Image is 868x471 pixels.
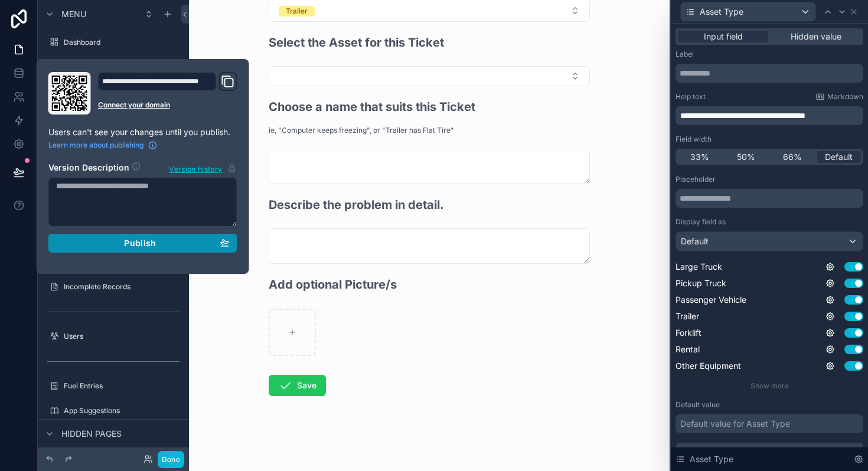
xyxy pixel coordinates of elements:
[48,162,129,175] h2: Version Description
[676,400,720,410] label: Default value
[676,50,694,59] label: Label
[45,401,182,420] a: App Suggestions
[48,140,143,150] span: Learn more about publishing
[681,235,709,247] span: Default
[825,151,853,163] span: Default
[269,197,444,214] h2: Describe the problem in detail.
[737,151,755,163] span: 50%
[269,375,326,396] button: Save
[676,294,746,306] span: Passenger Vehicle
[269,125,475,136] p: ie, "Computer keeps freezing", or "Trailer has Flat Tire"
[48,140,158,150] a: Learn more about publishing
[676,135,712,144] label: Field width
[64,282,180,292] label: Incomplete Records
[269,66,590,86] button: Select Button
[98,72,237,115] div: Domain and Custom Link
[783,151,802,163] span: 66%
[169,162,222,174] span: Version history
[680,2,816,22] button: Asset Type
[676,310,699,322] span: Trailer
[690,151,709,163] span: 33%
[676,327,701,339] span: Forklift
[158,451,184,468] button: Done
[269,99,475,116] h2: Choose a name that suits this Ticket
[269,277,397,293] h2: Add optional Picture/s
[64,332,180,341] label: Users
[676,106,863,125] div: scrollable content
[676,277,726,289] span: Pickup Truck
[815,92,863,102] a: Markdown
[45,33,182,52] a: Dashboard
[704,31,743,42] span: Input field
[45,377,182,395] a: Fuel Entries
[286,6,308,17] div: Trailer
[676,217,726,227] label: Display field as
[269,35,444,51] h2: Select the Asset for this Ticket
[64,381,180,391] label: Fuel Entries
[61,8,86,20] span: Menu
[690,453,733,465] span: Asset Type
[45,277,182,296] a: Incomplete Records
[48,126,237,138] p: Users can't see your changes until you publish.
[124,238,156,248] span: Publish
[48,234,237,253] button: Publish
[64,406,180,416] label: App Suggestions
[61,428,122,440] span: Hidden pages
[676,360,741,372] span: Other Equipment
[45,58,182,77] a: Assets
[676,261,722,273] span: Large Truck
[827,92,863,102] span: Markdown
[676,231,863,251] button: Default
[791,31,841,42] span: Hidden value
[98,100,237,110] a: Connect your domain
[676,175,716,184] label: Placeholder
[676,92,706,102] label: Help text
[45,327,182,346] a: Users
[750,381,789,390] span: Show more
[676,344,700,355] span: Rental
[168,162,237,175] button: Version history
[64,38,180,47] label: Dashboard
[680,418,790,430] div: Default value for Asset Type
[700,6,743,18] span: Asset Type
